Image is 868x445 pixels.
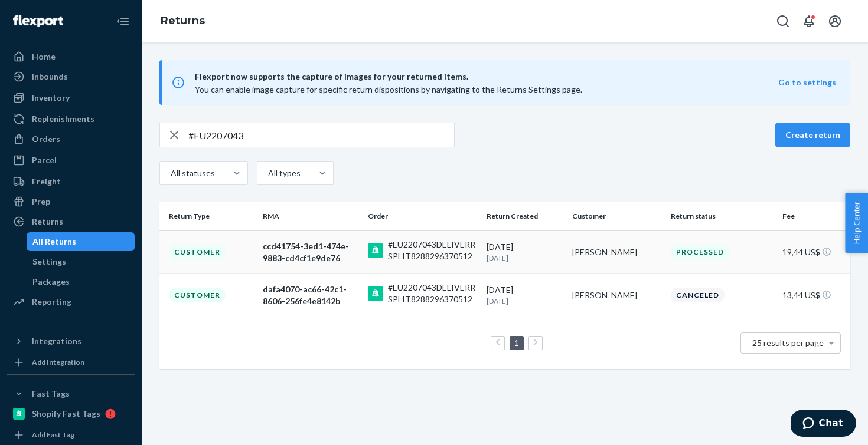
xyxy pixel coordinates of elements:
[7,428,135,442] a: Add Fast Tag
[32,296,71,308] div: Reporting
[512,338,521,348] a: Page 1 is your current page
[7,88,135,107] a: Inventory
[7,47,135,66] a: Home
[188,123,454,147] input: Search returns by rma, id, tracking number
[7,67,135,86] a: Inbounds
[159,202,258,230] th: Return Type
[775,123,850,147] button: Create return
[111,9,135,33] button: Close Navigation
[151,4,214,38] ol: breadcrumbs
[263,284,358,307] div: dafa4070-ac66-42c1-8606-256fe4e8142b
[778,230,850,273] td: 19,44 US$
[7,355,135,370] a: Add Integration
[32,196,50,207] div: Prep
[32,71,68,83] div: Inbounds
[195,84,582,94] span: You can enable image capture for specific return dispositions by navigating to the Returns Settin...
[7,384,135,403] button: Fast Tags
[482,202,567,230] th: Return Created
[32,176,61,187] div: Freight
[572,246,661,258] div: [PERSON_NAME]
[487,284,563,306] div: [DATE]
[487,296,563,306] p: [DATE]
[7,130,135,149] a: Orders
[32,92,70,104] div: Inventory
[363,202,482,230] th: Order
[32,133,60,145] div: Orders
[567,202,666,230] th: Customer
[32,335,81,347] div: Integrations
[268,167,299,179] div: All types
[7,151,135,170] a: Parcel
[778,77,836,88] button: Go to settings
[752,338,824,348] span: 25 results per page
[32,430,74,440] div: Add Fast Tag
[388,239,477,262] div: #EU2207043DELIVERRSPLIT8288296370512
[32,154,57,166] div: Parcel
[7,110,135,128] a: Replenishments
[263,240,358,264] div: ccd41754-3ed1-474e-9883-cd4cf1e9de76
[7,332,135,351] button: Integrations
[13,15,63,27] img: Flexport logo
[27,232,135,251] a: All Returns
[32,408,100,420] div: Shopify Fast Tags
[771,9,795,33] button: Open Search Box
[195,70,778,84] span: Flexport now supports the capture of images for your returned items.
[791,410,856,439] iframe: Abre un widget desde donde se puede chatear con uno de los agentes
[32,236,76,248] div: All Returns
[171,167,213,179] div: All statuses
[258,202,363,230] th: RMA
[169,288,226,302] div: Customer
[487,241,563,263] div: [DATE]
[572,289,661,301] div: [PERSON_NAME]
[797,9,821,33] button: Open notifications
[161,14,205,27] a: Returns
[487,253,563,263] p: [DATE]
[7,404,135,423] a: Shopify Fast Tags
[32,388,70,400] div: Fast Tags
[666,202,778,230] th: Return status
[32,256,66,268] div: Settings
[169,245,226,259] div: Customer
[32,51,56,62] div: Home
[845,193,868,253] button: Help Center
[778,202,850,230] th: Fee
[671,245,729,259] div: Processed
[32,113,94,125] div: Replenishments
[32,216,63,228] div: Returns
[32,357,84,367] div: Add Integration
[7,192,135,211] a: Prep
[7,292,135,311] a: Reporting
[27,252,135,271] a: Settings
[778,273,850,317] td: 13,44 US$
[388,282,477,305] div: #EU2207043DELIVERRSPLIT8288296370512
[27,272,135,291] a: Packages
[823,9,847,33] button: Open account menu
[7,212,135,231] a: Returns
[671,288,725,302] div: Canceled
[7,172,135,191] a: Freight
[32,276,70,288] div: Packages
